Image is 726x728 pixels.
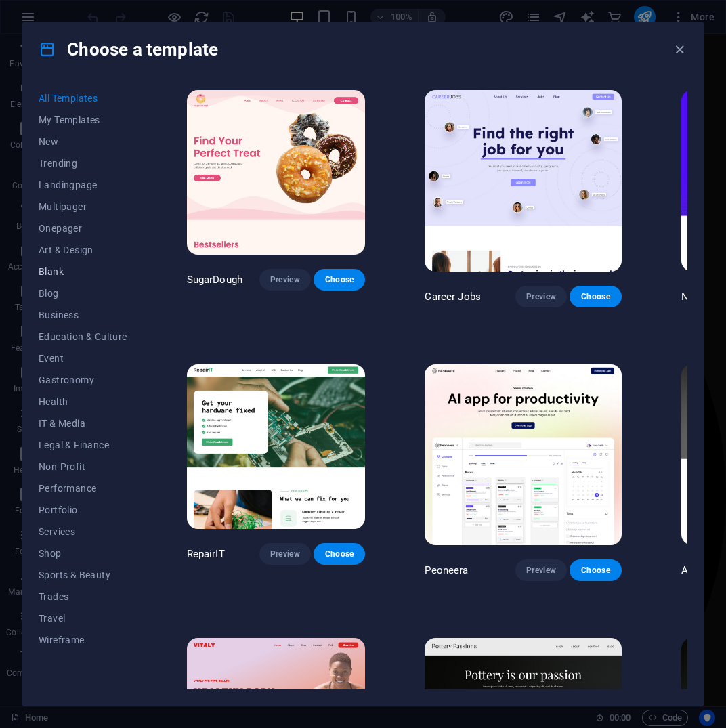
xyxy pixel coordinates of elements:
[270,274,300,285] span: Preview
[39,526,127,537] span: Services
[39,353,127,364] span: Event
[314,269,365,291] button: Choose
[39,304,127,326] button: Business
[39,461,127,472] span: Non-Profit
[39,548,127,559] span: Shop
[39,369,127,391] button: Gastronomy
[324,549,354,559] span: Choose
[39,391,127,412] button: Health
[39,158,127,169] span: Trending
[39,613,127,624] span: Travel
[39,114,127,125] span: My Templates
[39,542,127,564] button: Shop
[515,286,567,307] button: Preview
[39,635,127,645] span: Wireframe
[39,174,127,196] button: Landingpage
[39,136,127,147] span: New
[39,483,127,494] span: Performance
[526,291,556,302] span: Preview
[314,543,365,565] button: Choose
[39,288,127,299] span: Blog
[187,547,225,561] p: RepairIT
[39,261,127,282] button: Blank
[187,364,366,529] img: RepairIT
[39,412,127,434] button: IT & Media
[39,440,127,450] span: Legal & Finance
[39,418,127,429] span: IT & Media
[39,586,127,607] button: Trades
[570,286,621,307] button: Choose
[425,563,468,577] p: Peoneera
[39,309,127,320] span: Business
[526,565,556,576] span: Preview
[580,565,610,576] span: Choose
[259,269,311,291] button: Preview
[39,131,127,152] button: New
[39,152,127,174] button: Trending
[39,607,127,629] button: Travel
[39,217,127,239] button: Onepager
[39,374,127,385] span: Gastronomy
[580,291,610,302] span: Choose
[39,347,127,369] button: Event
[270,549,300,559] span: Preview
[39,179,127,190] span: Landingpage
[39,244,127,255] span: Art & Design
[39,396,127,407] span: Health
[187,90,366,255] img: SugarDough
[324,274,354,285] span: Choose
[425,290,481,303] p: Career Jobs
[39,434,127,456] button: Legal & Finance
[39,521,127,542] button: Services
[39,326,127,347] button: Education & Culture
[570,559,621,581] button: Choose
[39,477,127,499] button: Performance
[425,364,621,546] img: Peoneera
[39,629,127,651] button: Wireframe
[39,331,127,342] span: Education & Culture
[259,543,311,565] button: Preview
[187,273,242,286] p: SugarDough
[39,109,127,131] button: My Templates
[39,505,127,515] span: Portfolio
[39,93,127,104] span: All Templates
[515,559,567,581] button: Preview
[39,564,127,586] button: Sports & Beauty
[39,266,127,277] span: Blank
[39,223,127,234] span: Onepager
[39,87,127,109] button: All Templates
[39,282,127,304] button: Blog
[39,196,127,217] button: Multipager
[39,570,127,580] span: Sports & Beauty
[39,239,127,261] button: Art & Design
[39,201,127,212] span: Multipager
[39,39,218,60] h4: Choose a template
[39,499,127,521] button: Portfolio
[39,591,127,602] span: Trades
[39,456,127,477] button: Non-Profit
[425,90,621,272] img: Career Jobs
